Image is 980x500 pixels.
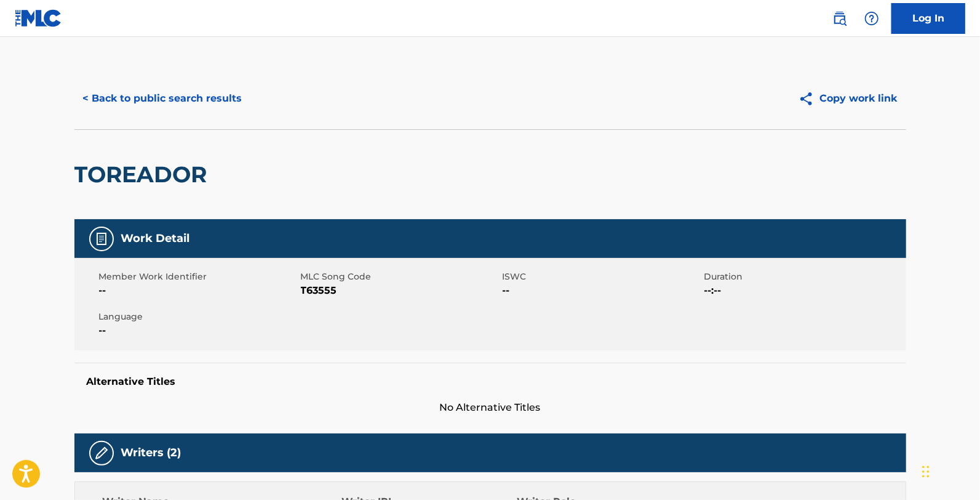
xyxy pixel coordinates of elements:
span: Language [99,310,298,323]
a: Public Search [827,6,852,31]
a: Log In [891,3,965,34]
span: -- [99,323,298,338]
span: Member Work Identifier [99,270,298,283]
span: T63555 [301,283,500,298]
span: MLC Song Code [301,270,500,283]
h5: Alternative Titles [87,376,894,388]
img: Work Detail [94,232,109,246]
img: help [864,11,879,26]
img: MLC Logo [15,9,62,27]
iframe: Chat Widget [918,441,980,500]
span: Duration [704,270,903,283]
span: No Alternative Titles [74,400,906,415]
div: Help [859,6,884,31]
span: -- [503,283,701,298]
span: --:-- [704,283,903,298]
h5: Writers (2) [121,446,181,460]
img: search [832,11,847,26]
button: Copy work link [790,83,906,114]
div: Drag [922,453,930,490]
h5: Work Detail [121,232,190,246]
button: < Back to public search results [74,83,251,114]
h2: TOREADOR [74,161,213,188]
img: Copy work link [799,91,820,107]
span: ISWC [503,270,701,283]
span: -- [99,283,298,298]
img: Writers [94,446,109,461]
